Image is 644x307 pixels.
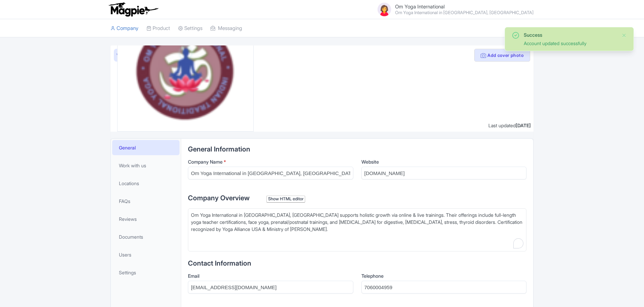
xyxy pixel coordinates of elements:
[119,144,136,151] span: General
[188,159,223,165] span: Company Name
[211,19,242,38] a: Messaging
[361,159,379,165] span: Website
[395,3,445,10] span: Om Yoga International
[112,140,180,155] a: General
[119,162,146,169] span: Work with us
[188,273,199,279] span: Email
[112,229,180,244] a: Documents
[131,18,239,126] img: rehmsstumkpan2vowqnd.png
[112,194,180,209] a: FAQs
[119,269,136,276] span: Settings
[147,19,170,38] a: Product
[524,40,616,47] div: Account updated successfully
[621,31,627,39] button: Close
[524,31,616,38] div: Success
[119,198,130,205] span: FAQs
[191,211,523,240] div: Om Yoga International in [GEOGRAPHIC_DATA], [GEOGRAPHIC_DATA] supports holistic growth via online...
[119,251,131,258] span: Users
[112,247,180,262] a: Users
[188,260,526,267] h2: Contact Information
[376,1,392,18] img: avatar_key_member-9c1dde93af8b07d7383eb8b5fb890c87.png
[488,122,531,129] div: Last updated
[119,233,143,240] span: Documents
[474,49,530,62] button: Add cover photo
[266,196,305,203] div: Show HTML editor
[178,19,202,38] a: Settings
[188,145,526,153] h2: General Information
[188,208,526,251] trix-editor: To enrich screen reader interactions, please activate Accessibility in Grammarly extension settings
[361,273,384,279] span: Telephone
[119,215,137,223] span: Reviews
[372,1,534,18] a: Om Yoga International Om Yoga International in [GEOGRAPHIC_DATA], [GEOGRAPHIC_DATA]
[112,265,180,280] a: Settings
[188,194,250,202] span: Company Overview
[516,123,531,128] span: [DATE]
[119,180,139,187] span: Locations
[107,2,159,17] img: logo-ab69f6fb50320c5b225c76a69d11143b.png
[114,49,147,62] a: View as visitor
[110,19,138,38] a: Company
[112,158,180,173] a: Work with us
[112,211,180,227] a: Reviews
[395,10,534,15] small: Om Yoga International in [GEOGRAPHIC_DATA], [GEOGRAPHIC_DATA]
[112,176,180,191] a: Locations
